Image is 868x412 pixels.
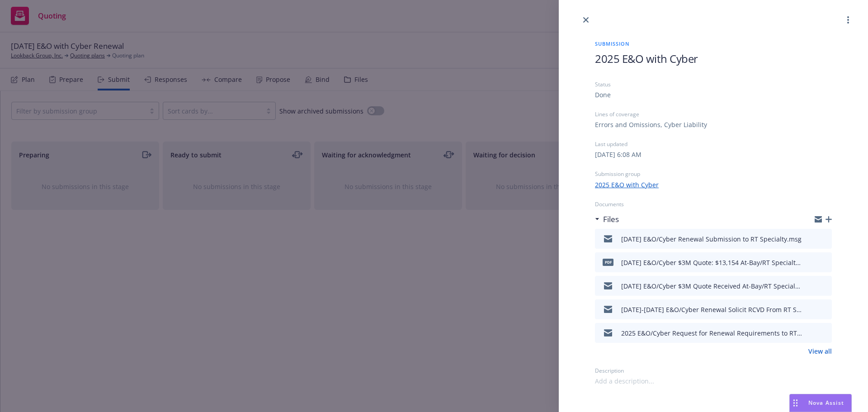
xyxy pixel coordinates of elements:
[595,200,832,208] div: Documents
[595,90,611,99] div: Done
[790,394,801,412] div: Drag to move
[595,367,832,374] div: Description
[595,140,832,148] div: Last updated
[808,399,844,407] span: Nova Assist
[621,281,802,291] div: [DATE] E&O/Cyber $3M Quote Received At-Bay/RT Specialty.msg
[621,305,802,314] div: [DATE]-[DATE] E&O/Cyber Renewal Solicit RCVD From RT Specialty.eml
[595,120,707,129] div: Errors and Omissions, Cyber Liability
[806,233,813,244] button: download file
[789,394,852,412] button: Nova Assist
[820,257,828,268] button: preview file
[595,110,832,118] div: Lines of coverage
[806,257,813,268] button: download file
[820,304,828,315] button: preview file
[621,328,802,338] div: 2025 E&O/Cyber Request for Renewal Requirements to RT Specialty.eml
[621,234,802,244] div: [DATE] E&O/Cyber Renewal Submission to RT Specialty.msg
[820,233,828,244] button: preview file
[595,170,832,178] div: Submission group
[595,150,642,159] div: [DATE] 6:08 AM
[580,14,591,25] a: close
[595,81,832,88] div: Status
[806,327,813,338] button: download file
[806,304,813,315] button: download file
[595,51,698,66] span: 2025 E&O with Cyber
[820,327,828,338] button: preview file
[595,213,619,225] div: Files
[820,280,828,291] button: preview file
[806,280,813,291] button: download file
[603,259,613,265] span: pdf
[621,258,802,267] div: [DATE] E&O/Cyber $3M Quote: $13,154 At-Bay/RT Specialty.pdf
[808,346,832,356] a: View all
[843,14,854,25] a: more
[595,40,832,47] span: Submission
[595,180,659,189] a: 2025 E&O with Cyber
[603,213,619,225] h3: Files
